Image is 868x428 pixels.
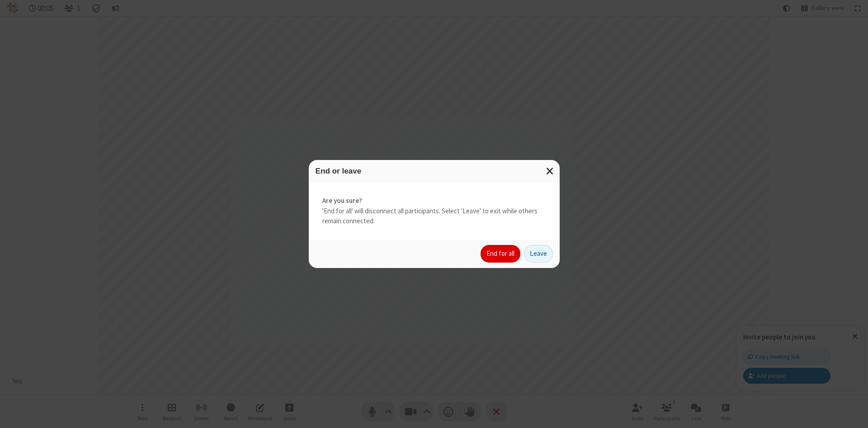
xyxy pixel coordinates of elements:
button: Leave [524,245,553,263]
div: 'End for all' will disconnect all participants. Select 'Leave' to exit while others remain connec... [309,182,560,240]
button: Close modal [541,160,560,182]
strong: Are you sure? [322,196,546,206]
button: End for all [481,245,520,263]
h3: End or leave [316,167,553,175]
